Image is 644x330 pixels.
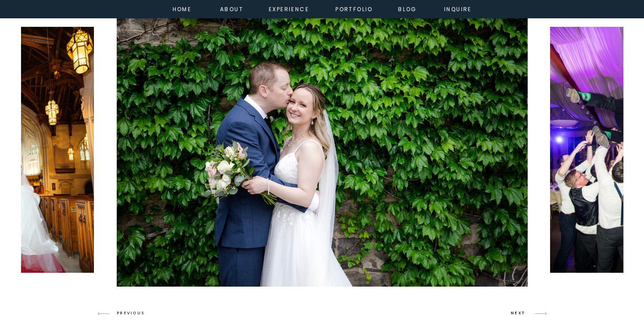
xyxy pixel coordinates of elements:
a: experience [269,4,305,13]
a: home [170,4,194,13]
a: inquire [442,4,474,13]
a: about [220,4,240,13]
a: Blog [391,4,424,13]
h3: NEXT [511,309,528,317]
h3: PREVIOUS [117,309,151,317]
a: portfolio [335,4,373,13]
